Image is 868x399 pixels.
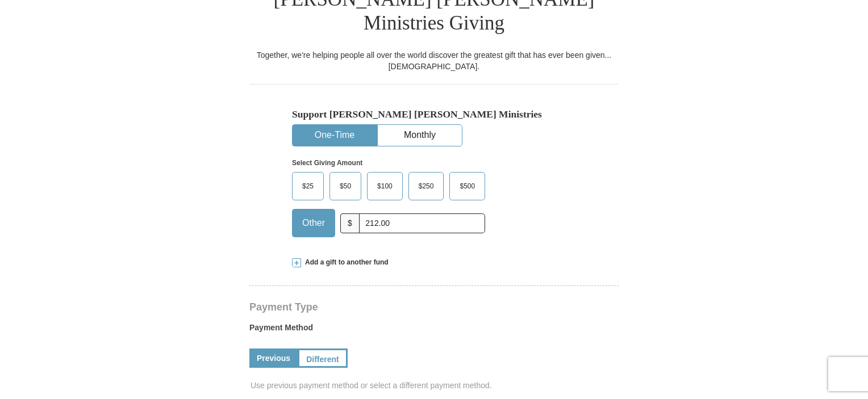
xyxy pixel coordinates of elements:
[301,258,389,267] span: Add a gift to another fund
[297,178,319,195] span: $25
[292,108,576,120] h5: Support [PERSON_NAME] [PERSON_NAME] Ministries
[249,303,619,312] h4: Payment Type
[378,125,462,146] button: Monthly
[293,125,377,146] button: One-Time
[249,49,619,72] div: Together, we're helping people all over the world discover the greatest gift that has ever been g...
[454,178,481,195] span: $500
[297,215,331,232] span: Other
[249,348,298,368] a: Previous
[292,159,362,167] strong: Select Giving Amount
[340,213,360,233] span: $
[251,380,620,391] span: Use previous payment method or select a different payment method.
[334,178,357,195] span: $50
[359,213,485,233] input: Other Amount
[249,322,619,339] label: Payment Method
[413,178,440,195] span: $250
[298,348,348,368] a: Different
[372,178,398,195] span: $100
